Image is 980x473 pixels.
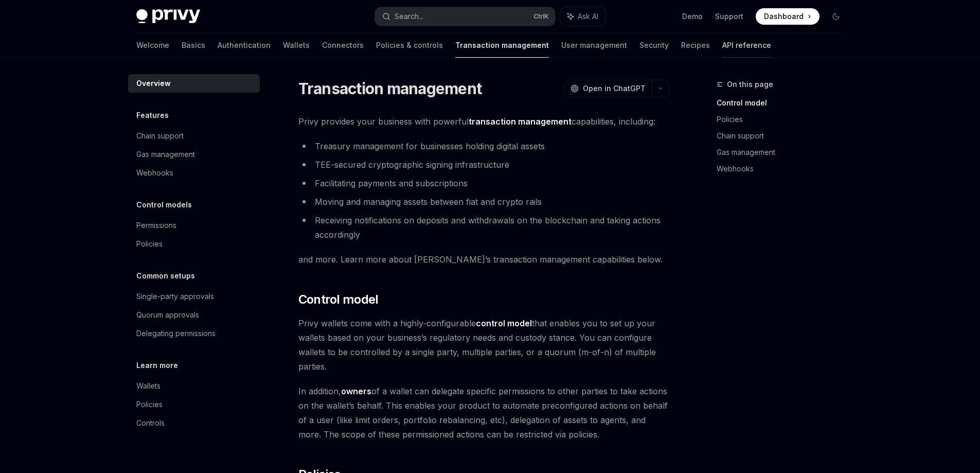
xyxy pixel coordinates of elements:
a: Policies [128,395,260,414]
div: Policies [136,238,163,250]
div: Webhooks [136,167,173,179]
div: Controls [136,417,165,429]
a: Transaction management [455,33,549,58]
a: Control model [717,95,852,111]
a: Controls [128,414,260,432]
a: Webhooks [128,164,260,182]
span: Privy provides your business with powerful capabilities, including: [298,114,669,129]
span: On this page [727,78,773,91]
span: Ctrl K [533,12,549,21]
h5: Control models [136,199,192,211]
a: Demo [682,11,703,22]
span: Control model [298,291,379,308]
li: Moving and managing assets between fiat and crypto rails [298,195,669,209]
button: Ask AI [560,7,605,26]
div: Search... [395,10,423,23]
button: Search...CtrlK [375,7,555,26]
span: Open in ChatGPT [583,83,646,94]
a: Dashboard [756,8,819,25]
a: owners [341,386,371,397]
a: Single-party approvals [128,287,260,306]
span: Dashboard [764,11,804,22]
a: Authentication [218,33,271,58]
a: Permissions [128,216,260,235]
a: Gas management [717,144,852,161]
span: In addition, of a wallet can delegate specific permissions to other parties to take actions on th... [298,384,669,442]
div: Policies [136,398,163,411]
div: Single-party approvals [136,290,214,303]
li: Receiving notifications on deposits and withdrawals on the blockchain and taking actions accordingly [298,213,669,242]
a: Recipes [681,33,710,58]
span: Privy wallets come with a highly-configurable that enables you to set up your wallets based on yo... [298,316,669,374]
a: Policies [128,235,260,253]
li: Treasury management for businesses holding digital assets [298,139,669,153]
div: Gas management [136,148,195,161]
a: Wallets [128,377,260,395]
div: Quorum approvals [136,309,199,321]
a: Basics [182,33,205,58]
h5: Features [136,109,169,121]
a: Welcome [136,33,169,58]
div: Overview [136,77,171,90]
span: Ask AI [578,11,598,22]
a: Chain support [717,128,852,144]
a: Overview [128,74,260,93]
a: Wallets [283,33,310,58]
button: Open in ChatGPT [564,80,652,97]
img: dark logo [136,9,200,24]
a: Gas management [128,145,260,164]
a: User management [561,33,627,58]
div: Chain support [136,130,184,142]
a: Support [715,11,743,22]
span: and more. Learn more about [PERSON_NAME]’s transaction management capabilities below. [298,252,669,267]
li: TEE-secured cryptographic signing infrastructure [298,157,669,172]
a: Security [639,33,669,58]
li: Facilitating payments and subscriptions [298,176,669,190]
a: API reference [722,33,771,58]
h5: Learn more [136,359,178,372]
div: Permissions [136,219,176,232]
a: control model [476,318,532,329]
h5: Common setups [136,270,195,282]
strong: transaction management [469,116,572,127]
h1: Transaction management [298,79,482,98]
div: Wallets [136,380,161,392]
a: Delegating permissions [128,324,260,343]
a: Chain support [128,127,260,145]
a: Policies [717,111,852,128]
a: Quorum approvals [128,306,260,324]
a: Webhooks [717,161,852,177]
button: Toggle dark mode [828,8,844,25]
div: Delegating permissions [136,327,216,340]
a: Connectors [322,33,364,58]
a: Policies & controls [376,33,443,58]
